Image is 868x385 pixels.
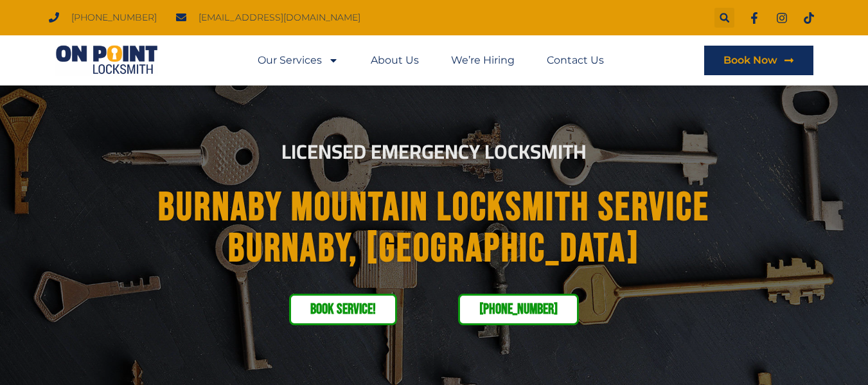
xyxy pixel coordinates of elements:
[547,46,604,75] a: Contact Us
[68,9,157,26] span: [PHONE_NUMBER]
[371,46,419,75] a: About Us
[458,294,579,325] a: [PHONE_NUMBER]
[258,46,339,75] a: Our Services
[714,8,734,28] div: Search
[479,302,558,317] span: [PHONE_NUMBER]
[704,46,813,75] a: Book Now
[88,188,781,270] h1: Burnaby Mountain Locksmith Service Burnaby, [GEOGRAPHIC_DATA]
[79,142,790,162] h2: Licensed emergency Locksmith
[451,46,515,75] a: We’re Hiring
[258,46,604,75] nav: Menu
[723,55,777,66] span: Book Now
[195,9,360,26] span: [EMAIL_ADDRESS][DOMAIN_NAME]
[310,302,376,317] span: Book service!
[289,294,397,325] a: Book service!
